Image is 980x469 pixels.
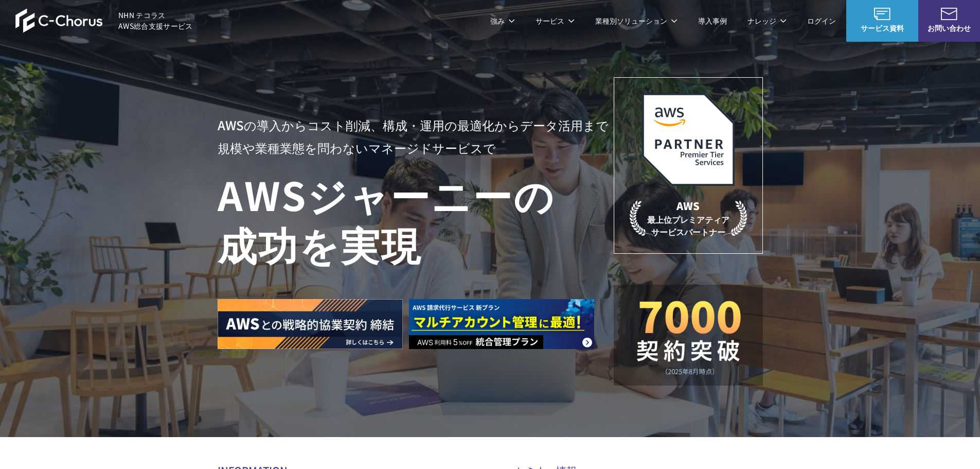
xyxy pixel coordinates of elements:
p: ナレッジ [747,15,787,26]
p: サービス [536,15,575,26]
img: 契約件数 [634,300,742,375]
img: AWSとの戦略的協業契約 締結 [218,299,403,349]
span: サービス資料 [846,23,918,33]
a: AWS総合支援サービス C-Chorus NHN テコラスAWS総合支援サービス [15,8,193,33]
a: 導入事例 [698,15,727,26]
span: お問い合わせ [918,23,980,33]
img: お問い合わせ [941,8,957,20]
h1: AWS ジャーニーの 成功を実現 [218,169,614,268]
a: ログイン [807,15,836,26]
p: AWSの導入からコスト削減、 構成・運用の最適化からデータ活用まで 規模や業種業態を問わない マネージドサービスで [218,114,614,159]
p: 最上位プレミアティア サービスパートナー [630,198,747,238]
p: 業種別ソリューション [595,15,678,26]
em: AWS [676,198,700,213]
img: AWS請求代行サービス 統合管理プラン [409,299,594,349]
img: AWSプレミアティアサービスパートナー [642,93,735,186]
p: 強み [490,15,515,26]
img: AWS総合支援サービス C-Chorus サービス資料 [874,8,890,20]
span: NHN テコラス AWS総合支援サービス [118,10,193,31]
